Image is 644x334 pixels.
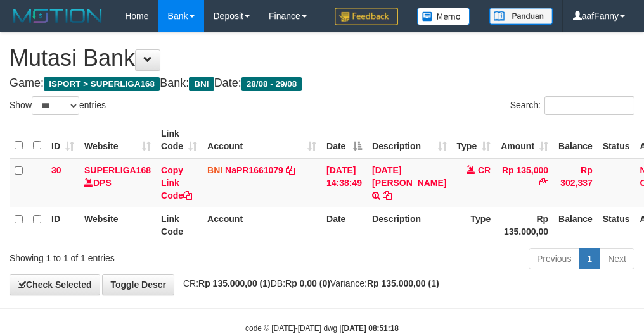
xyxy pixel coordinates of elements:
a: Next [600,248,634,269]
a: Copy Rp 135,000 to clipboard [539,178,548,188]
span: 30 [51,165,61,175]
img: panduan.png [489,8,553,25]
td: DPS [79,158,156,207]
a: 1 [579,248,600,269]
a: Check Selected [10,274,100,295]
a: Copy NaPR1661079 to clipboard [286,165,295,175]
input: Search: [544,96,634,115]
td: [DATE] 14:38:49 [321,158,367,207]
th: Date [321,207,367,243]
div: Showing 1 to 1 of 1 entries [10,247,259,264]
a: Toggle Descr [102,274,174,295]
th: Description [367,207,451,243]
a: Copy RAJA GEYZA SAPUTRA to clipboard [383,190,392,201]
th: Balance [553,122,598,158]
td: Rp 302,337 [553,158,598,207]
th: Status [598,207,635,243]
th: Account [202,207,321,243]
span: ISPORT > SUPERLIGA168 [44,77,160,91]
th: Description: activate to sort column ascending [367,122,451,158]
span: CR [478,165,491,175]
th: ID [46,207,79,243]
span: 28/08 - 29/08 [241,77,302,91]
th: Type: activate to sort column ascending [452,122,496,158]
th: Account: activate to sort column ascending [202,122,321,158]
th: Website: activate to sort column ascending [79,122,156,158]
small: code © [DATE]-[DATE] dwg | [245,324,399,333]
h1: Mutasi Bank [10,46,634,71]
a: NaPR1661079 [225,165,283,175]
th: Balance [553,207,598,243]
th: Status [598,122,635,158]
span: BNI [189,77,214,91]
a: SUPERLIGA168 [84,165,151,175]
img: Feedback.jpg [335,8,398,25]
label: Search: [510,96,634,115]
th: Rp 135.000,00 [496,207,553,243]
th: ID: activate to sort column ascending [46,122,79,158]
a: [DATE][PERSON_NAME] [372,165,446,188]
span: CR: DB: Variance: [177,278,439,288]
strong: [DATE] 08:51:18 [342,324,399,333]
th: Link Code: activate to sort column ascending [156,122,202,158]
th: Link Code [156,207,202,243]
th: Type [452,207,496,243]
th: Amount: activate to sort column ascending [496,122,553,158]
strong: Rp 135.000,00 (1) [367,278,439,288]
a: Copy Link Code [161,165,192,201]
td: Rp 135,000 [496,158,553,207]
label: Show entries [10,96,106,115]
span: BNI [207,165,222,175]
th: Date: activate to sort column descending [321,122,367,158]
strong: Rp 0,00 (0) [285,278,330,288]
img: MOTION_logo.png [10,6,106,25]
h4: Game: Bank: Date: [10,77,634,90]
select: Showentries [32,96,79,115]
th: Website [79,207,156,243]
a: Previous [529,248,579,269]
img: Button%20Memo.svg [417,8,470,25]
strong: Rp 135.000,00 (1) [198,278,271,288]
